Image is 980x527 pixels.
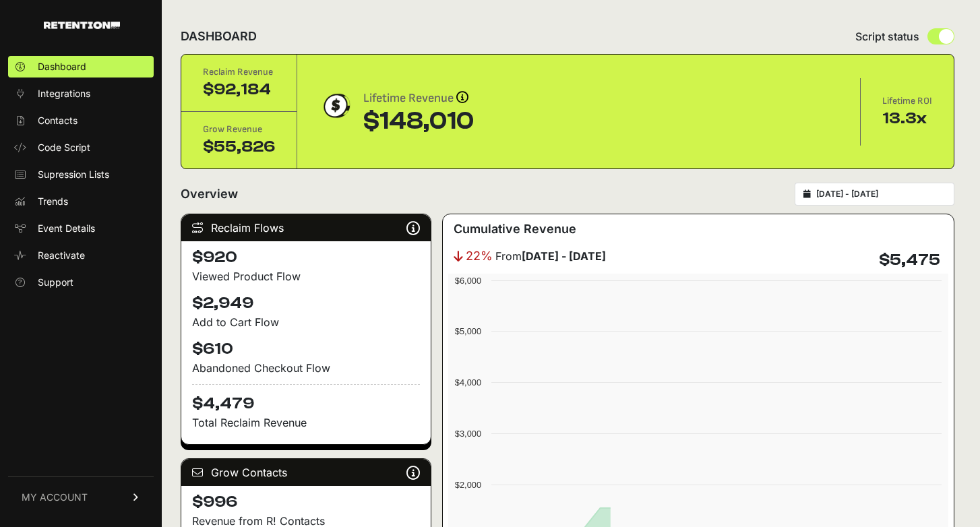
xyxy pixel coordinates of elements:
[455,377,481,387] text: $4,000
[38,141,90,154] span: Code Script
[181,185,238,204] h2: Overview
[192,384,420,414] h4: $4,479
[882,108,932,129] div: 13.3x
[44,22,120,29] img: Retention.com
[495,248,606,264] span: From
[879,249,940,271] h4: $5,475
[181,459,431,486] div: Grow Contacts
[192,268,420,284] div: Viewed Product Flow
[38,195,68,208] span: Trends
[8,476,154,518] a: MY ACCOUNT
[363,89,474,108] div: Lifetime Revenue
[192,247,420,268] h4: $920
[38,60,86,73] span: Dashboard
[203,123,275,136] div: Grow Revenue
[8,56,154,77] a: Dashboard
[38,249,85,262] span: Reactivate
[455,276,481,286] text: $6,000
[363,108,474,135] div: $148,010
[203,136,275,158] div: $55,826
[8,110,154,131] a: Contacts
[454,220,576,239] h3: Cumulative Revenue
[38,168,109,181] span: Supression Lists
[8,272,154,293] a: Support
[38,222,95,235] span: Event Details
[203,65,275,79] div: Reclaim Revenue
[455,429,481,439] text: $3,000
[8,83,154,104] a: Integrations
[8,245,154,266] a: Reactivate
[192,292,420,314] h4: $2,949
[319,89,353,123] img: dollar-coin-05c43ed7efb7bc0c12610022525b4bbbb207c7efeef5aecc26f025e68dcafac9.png
[203,79,275,100] div: $92,184
[855,28,919,44] span: Script status
[8,137,154,158] a: Code Script
[8,164,154,185] a: Supression Lists
[22,491,88,504] span: MY ACCOUNT
[38,276,73,289] span: Support
[8,191,154,212] a: Trends
[455,480,481,490] text: $2,000
[466,247,493,266] span: 22%
[8,218,154,239] a: Event Details
[192,360,420,376] div: Abandoned Checkout Flow
[38,114,78,127] span: Contacts
[192,338,420,360] h4: $610
[192,314,420,330] div: Add to Cart Flow
[38,87,90,100] span: Integrations
[181,27,257,46] h2: DASHBOARD
[455,326,481,336] text: $5,000
[522,249,606,263] strong: [DATE] - [DATE]
[181,214,431,241] div: Reclaim Flows
[192,491,420,513] h4: $996
[192,414,420,431] p: Total Reclaim Revenue
[882,94,932,108] div: Lifetime ROI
